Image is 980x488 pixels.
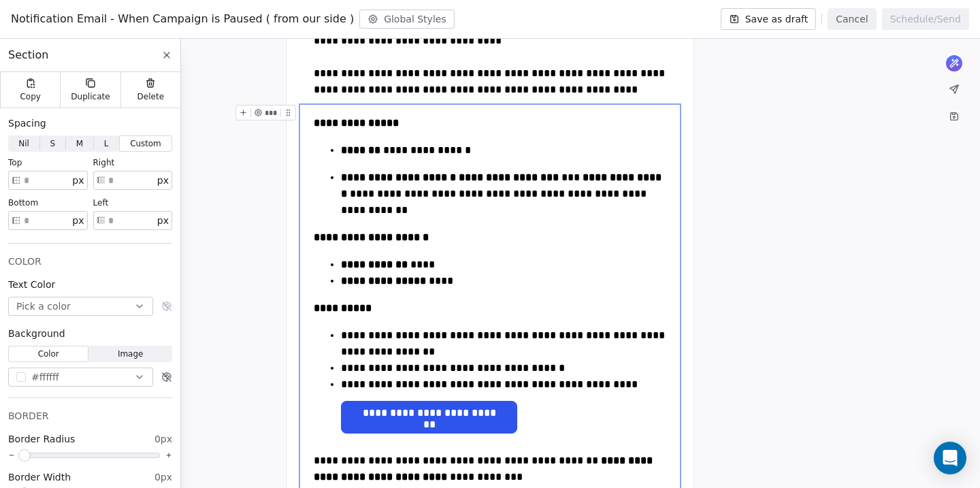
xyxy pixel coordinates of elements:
div: bottom [8,197,88,208]
span: Notification Email - When Campaign is Paused ( from our side ) [11,11,354,27]
span: Nil [18,137,29,150]
button: Save as draft [721,8,817,30]
span: 0px [154,432,172,446]
span: px [72,214,84,228]
span: Border Radius [8,432,75,446]
div: BORDER [8,409,172,423]
button: Pick a color [8,297,153,316]
span: Copy [20,91,41,102]
span: Image [118,348,144,360]
span: Background [8,327,65,340]
span: Delete [137,91,165,102]
span: Spacing [8,116,46,130]
div: Open Intercom Messenger [934,442,966,474]
span: 0px [154,470,172,484]
span: px [72,174,84,188]
span: #ffffff [31,370,59,385]
button: Global Styles [359,10,455,29]
div: left [93,197,173,208]
div: COLOR [8,255,172,268]
span: S [50,137,55,150]
span: M [76,137,83,150]
span: Border Width [8,470,71,484]
span: px [157,214,169,228]
span: Section [8,47,48,63]
div: right [93,157,173,168]
span: L [104,137,109,150]
button: #ffffff [8,368,153,387]
span: Text Color [8,278,55,291]
div: top [8,157,88,168]
span: Duplicate [71,91,110,102]
button: Cancel [828,8,876,30]
button: Schedule/Send [882,8,969,30]
span: px [157,174,169,188]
